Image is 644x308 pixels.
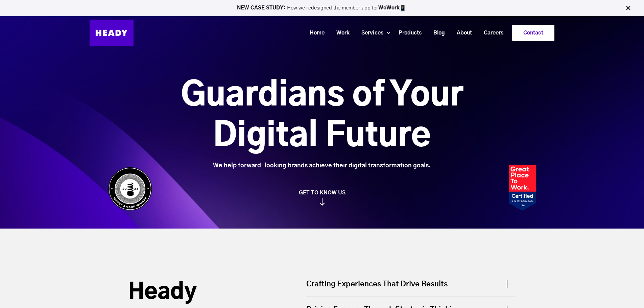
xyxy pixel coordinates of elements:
[512,25,554,41] a: Contact
[140,25,554,41] div: Navigation Menu
[108,167,152,211] img: Heady_WebbyAward_Winner-4
[353,27,387,39] a: Services
[3,5,641,11] p: How we redesigned the member app for
[625,5,631,11] img: Close Bar
[143,162,501,169] div: We help forward-looking brands achieve their digital transformation goals.
[390,27,425,39] a: Products
[475,27,507,39] a: Careers
[425,27,448,39] a: Blog
[301,27,328,39] a: Home
[509,165,536,211] img: Heady_2023_Certification_Badge
[306,279,516,296] div: Crafting Experiences That Drive Results
[378,5,400,10] a: WeWork
[448,27,475,39] a: About
[319,198,325,206] img: arrow_down
[90,20,134,46] img: Heady_Logo_Web-01 (1)
[143,75,501,157] h1: Guardians of Your Digital Future
[105,189,539,206] a: GET TO KNOW US
[237,5,287,10] strong: NEW CASE STUDY:
[400,5,406,11] img: app emoji
[328,27,353,39] a: Work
